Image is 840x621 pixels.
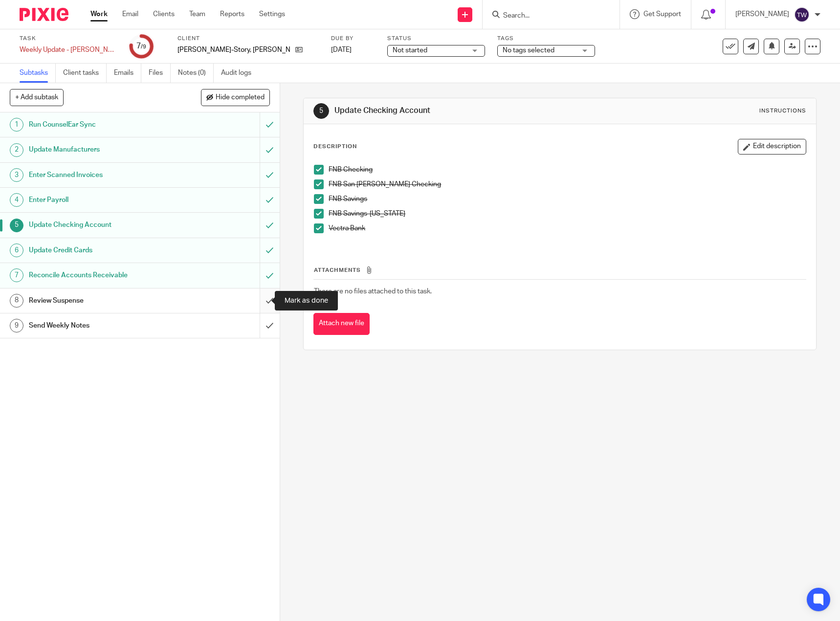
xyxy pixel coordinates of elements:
p: [PERSON_NAME] [735,9,789,19]
small: /9 [141,44,146,49]
a: Work [90,9,108,19]
span: Not started [393,47,427,54]
h1: Enter Payroll [29,193,176,207]
label: Client [177,35,319,43]
a: Audit logs [221,64,259,83]
a: Files [149,64,171,83]
a: Team [189,9,205,19]
h1: Run CounselEar Sync [29,117,176,132]
a: Settings [259,9,285,19]
span: No tags selected [503,47,554,54]
span: Get Support [643,11,681,18]
h1: Review Suspense [29,293,176,308]
div: Weekly Update - [PERSON_NAME]-Story [20,45,117,55]
h1: Enter Scanned Invoices [29,168,176,182]
label: Tags [497,35,595,43]
h1: Update Credit Cards [29,243,176,258]
button: Attach new file [313,313,370,335]
div: 7 [10,268,23,282]
a: Clients [153,9,175,19]
h1: Send Weekly Notes [29,318,176,333]
div: 4 [10,193,23,207]
a: Notes (0) [178,64,214,83]
input: Search [502,12,590,21]
div: 5 [10,219,23,232]
button: Hide completed [201,89,270,106]
div: 8 [10,294,23,308]
a: Emails [114,64,141,83]
label: Status [387,35,485,43]
a: Client tasks [63,64,107,83]
div: Instructions [759,107,806,115]
label: Task [20,35,117,43]
span: There are no files attached to this task. [314,288,432,295]
p: [PERSON_NAME]-Story, [PERSON_NAME] [177,45,290,55]
h1: Update Checking Account [334,106,581,116]
img: Pixie [20,8,68,21]
h1: Update Checking Account [29,218,176,232]
a: Subtasks [20,64,56,83]
p: FNB San [PERSON_NAME] Checking [329,179,806,189]
div: 2 [10,143,23,157]
div: 5 [313,103,329,119]
h1: Reconcile Accounts Receivable [29,268,176,283]
div: Weekly Update - Arriola-Story [20,45,117,55]
p: FNB Checking [329,165,806,175]
p: Description [313,143,357,151]
img: svg%3E [794,7,810,22]
h1: Update Manufacturers [29,142,176,157]
div: 1 [10,118,23,132]
div: 7 [136,41,146,52]
span: [DATE] [331,46,352,53]
button: + Add subtask [10,89,64,106]
a: Reports [220,9,244,19]
button: Edit description [738,139,806,155]
p: FNB Savings-[US_STATE] [329,209,806,219]
label: Due by [331,35,375,43]
span: Attachments [314,267,361,273]
p: FNB Savings [329,194,806,204]
p: Vectra Bank [329,223,806,233]
div: 3 [10,168,23,182]
a: Email [122,9,138,19]
div: 6 [10,244,23,257]
span: Hide completed [216,94,265,102]
div: 9 [10,319,23,333]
